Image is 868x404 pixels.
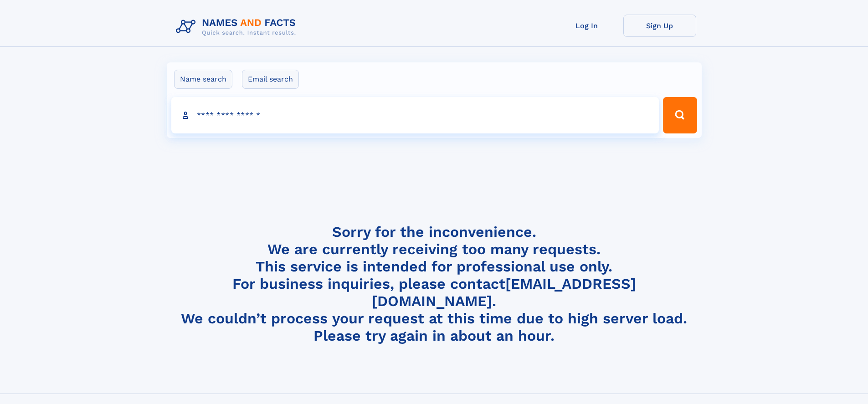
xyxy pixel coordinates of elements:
[174,70,232,89] label: Name search
[171,97,659,133] input: search input
[663,97,697,133] button: Search Button
[242,70,299,89] label: Email search
[623,15,696,37] a: Sign Up
[172,15,303,39] img: Logo Names and Facts
[172,223,696,345] h4: Sorry for the inconvenience. We are currently receiving too many requests. This service is intend...
[550,15,623,37] a: Log In
[372,275,636,310] a: [EMAIL_ADDRESS][DOMAIN_NAME]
